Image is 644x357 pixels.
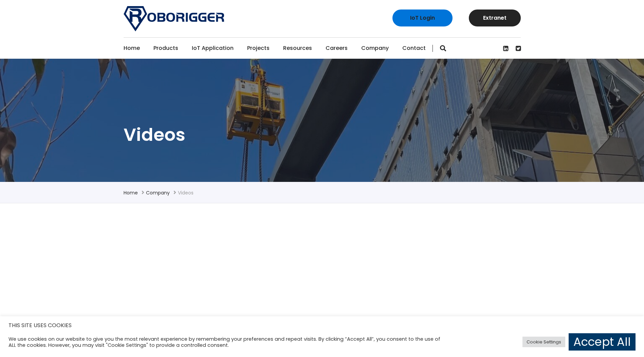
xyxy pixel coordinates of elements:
iframe: Roborigger on Multiplex - New Sydney Fish Market [322,220,505,324]
iframe: Data Centre - MPX NEXTDC S3 [129,220,312,324]
h5: THIS SITE USES COOKIES [8,321,636,330]
a: Cookie Settings [522,337,565,347]
a: Company [361,38,389,59]
a: Projects [247,38,270,59]
a: Home [124,189,138,196]
div: We use cookies on our website to give you the most relevant experience by remembering your prefer... [8,336,447,348]
a: Resources [283,38,312,59]
a: Careers [326,38,348,59]
a: Home [124,38,140,59]
a: IoT Login [392,10,453,26]
a: Extranet [469,10,521,26]
a: Company [146,189,170,196]
li: Videos [178,189,194,197]
img: Roborigger [124,6,224,31]
a: Products [153,38,178,59]
a: Accept All [569,333,636,351]
a: Contact [402,38,426,59]
a: IoT Application [192,38,234,59]
h1: Videos [124,123,521,146]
